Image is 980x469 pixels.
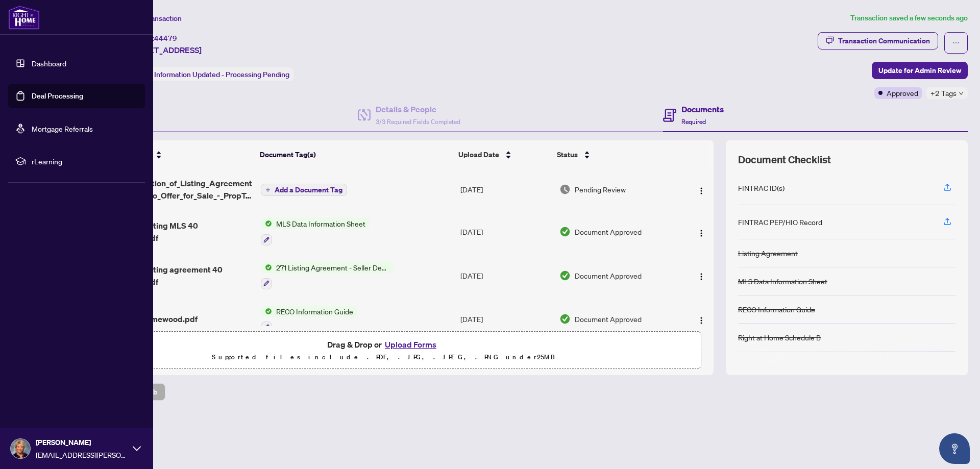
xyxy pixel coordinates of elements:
[154,34,177,43] span: 44479
[256,140,455,169] th: Document Tag(s)
[738,332,821,343] div: Right at Home Schedule B
[261,262,393,289] button: Status Icon271 Listing Agreement - Seller Designated Representation Agreement Authority to Offer ...
[127,44,202,56] span: [STREET_ADDRESS]
[101,263,252,288] span: Form 271 - Listing agreement 40 Homewood.pdf
[930,87,957,99] span: +2 Tags
[693,267,709,284] button: Logo
[382,338,439,351] button: Upload Forms
[559,270,571,281] img: Document Status
[261,306,357,333] button: Status IconRECO Information Guide
[376,103,460,115] h4: Details & People
[127,67,293,81] div: Status:
[36,449,128,460] span: [EMAIL_ADDRESS][PERSON_NAME][DOMAIN_NAME]
[127,14,182,23] span: View Transaction
[818,32,938,50] button: Transaction Communication
[456,169,555,210] td: [DATE]
[261,218,272,229] img: Status Icon
[261,184,347,196] button: Add a Document Tag
[738,153,831,167] span: Document Checklist
[952,39,960,46] span: ellipsis
[738,276,827,287] div: MLS Data Information Sheet
[454,140,553,169] th: Upload Date
[681,118,706,126] span: Required
[96,140,256,169] th: (10) File Name
[697,229,705,237] img: Logo
[376,118,460,126] span: 3/3 Required Fields Completed
[101,177,252,202] span: 242_Cancellation_of_Listing_Agreement_-_Authority_to_Offer_for_Sale_-_PropTx-[PERSON_NAME] 5.pdf
[738,248,798,259] div: Listing Agreement
[693,311,709,327] button: Logo
[261,218,370,245] button: Status IconMLS Data Information Sheet
[850,12,968,24] article: Transaction saved a few seconds ago
[101,219,252,244] span: Form 291 - Listing MLS 40 Homewood.pdf
[32,59,66,68] a: Dashboard
[693,224,709,240] button: Logo
[154,70,289,79] span: Information Updated - Processing Pending
[553,140,676,169] th: Status
[11,439,30,458] img: Profile Icon
[575,270,642,281] span: Document Approved
[738,304,815,315] div: RECO Information Guide
[872,62,968,79] button: Update for Admin Review
[8,5,40,30] img: logo
[575,184,626,195] span: Pending Review
[72,351,695,363] p: Supported files include .PDF, .JPG, .JPEG, .PNG under 25 MB
[458,149,499,160] span: Upload Date
[697,316,705,325] img: Logo
[275,186,342,193] span: Add a Document Tag
[738,182,785,193] div: FINTRAC ID(s)
[887,87,918,98] span: Approved
[272,306,357,317] span: RECO Information Guide
[272,218,370,229] span: MLS Data Information Sheet
[693,181,709,198] button: Logo
[559,184,571,195] img: Document Status
[838,33,930,49] div: Transaction Communication
[878,62,961,79] span: Update for Admin Review
[456,298,555,341] td: [DATE]
[32,124,93,133] a: Mortgage Referrals
[456,210,555,254] td: [DATE]
[265,187,271,192] span: plus
[575,313,642,325] span: Document Approved
[697,273,705,281] img: Logo
[261,262,272,273] img: Status Icon
[66,332,701,369] span: Drag & Drop orUpload FormsSupported files include .PDF, .JPG, .JPEG, .PNG under25MB
[959,91,964,96] span: down
[559,226,571,237] img: Document Status
[559,313,571,325] img: Document Status
[681,103,724,115] h4: Documents
[261,306,272,317] img: Status Icon
[32,91,83,101] a: Deal Processing
[939,433,970,464] button: Open asap
[575,226,642,237] span: Document Approved
[697,187,705,195] img: Logo
[272,262,393,273] span: 271 Listing Agreement - Seller Designated Representation Agreement Authority to Offer for Sale
[36,437,128,448] span: [PERSON_NAME]
[738,216,822,228] div: FINTRAC PEP/HIO Record
[456,254,555,298] td: [DATE]
[327,338,439,351] span: Drag & Drop or
[32,156,138,167] span: rLearning
[557,149,578,160] span: Status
